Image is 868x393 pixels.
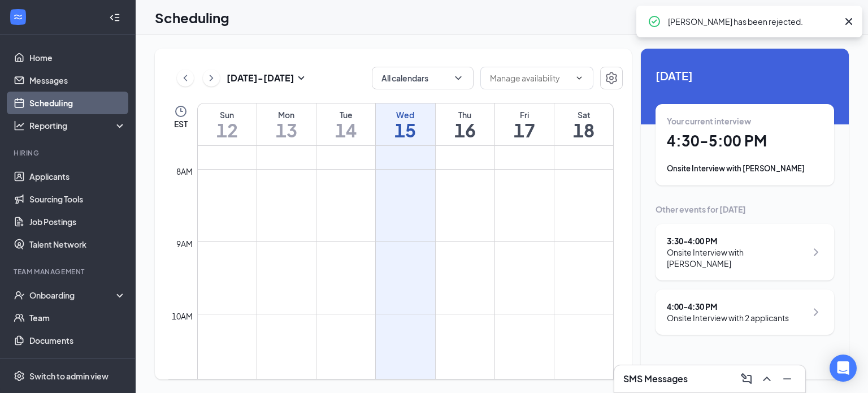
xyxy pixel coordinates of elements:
[29,352,126,374] a: SurveysCrown
[495,103,554,145] a: October 17, 2025
[109,12,120,23] svg: Collapse
[667,115,823,127] div: Your current interview
[198,120,257,140] h1: 12
[436,103,494,145] a: October 16, 2025
[830,355,857,382] div: Open Intercom Messenger
[623,373,688,385] h3: SMS Messages
[436,109,494,120] div: Thu
[490,72,570,84] input: Manage availability
[605,71,618,85] svg: Settings
[29,329,126,352] a: Documents
[436,120,494,140] h1: 16
[316,120,375,140] h1: 14
[198,103,257,145] a: October 12, 2025
[372,67,474,89] button: All calendarsChevronDown
[29,46,126,69] a: Home
[554,109,613,120] div: Sat
[14,290,25,301] svg: UserCheck
[600,67,623,89] button: Settings
[575,74,584,83] svg: ChevronDown
[29,165,126,188] a: Applicants
[29,306,126,329] a: Team
[778,370,796,388] button: Minimize
[174,118,188,129] span: EST
[376,120,435,140] h1: 15
[554,120,613,140] h1: 18
[174,165,195,178] div: 8am
[12,11,24,23] svg: WorkstreamLogo
[668,15,837,28] div: [PERSON_NAME] has been rejected.
[737,370,756,388] button: ComposeMessage
[758,370,776,388] button: ChevronUp
[842,15,856,28] svg: Cross
[155,8,229,27] h1: Scheduling
[14,120,25,131] svg: Analysis
[14,148,124,158] div: Hiring
[29,290,116,301] div: Onboarding
[667,312,789,323] div: Onsite Interview with 2 applicants
[174,105,188,118] svg: Clock
[203,70,220,87] button: ChevronRight
[257,120,316,140] h1: 13
[14,370,25,382] svg: Settings
[554,103,613,145] a: October 18, 2025
[495,120,554,140] h1: 17
[227,72,294,84] h3: [DATE] - [DATE]
[667,247,806,269] div: Onsite Interview with [PERSON_NAME]
[257,103,316,145] a: October 13, 2025
[760,372,774,386] svg: ChevronUp
[206,71,217,85] svg: ChevronRight
[376,109,435,120] div: Wed
[809,245,823,259] svg: ChevronRight
[376,103,435,145] a: October 15, 2025
[257,109,316,120] div: Mon
[294,71,308,85] svg: SmallChevronDown
[809,305,823,319] svg: ChevronRight
[29,370,108,382] div: Switch to admin view
[29,92,126,114] a: Scheduling
[667,301,789,312] div: 4:00 - 4:30 PM
[29,69,126,92] a: Messages
[174,237,195,250] div: 9am
[29,210,126,233] a: Job Postings
[656,204,834,215] div: Other events for [DATE]
[316,103,375,145] a: October 14, 2025
[177,70,194,87] button: ChevronLeft
[29,188,126,210] a: Sourcing Tools
[667,235,806,247] div: 3:30 - 4:00 PM
[14,267,124,277] div: Team Management
[453,72,464,84] svg: ChevronDown
[495,109,554,120] div: Fri
[29,120,127,131] div: Reporting
[29,233,126,256] a: Talent Network
[170,310,195,322] div: 10am
[656,67,834,84] span: [DATE]
[648,15,661,28] svg: CheckmarkCircle
[740,372,753,386] svg: ComposeMessage
[316,109,375,120] div: Tue
[198,109,257,120] div: Sun
[180,71,191,85] svg: ChevronLeft
[780,372,794,386] svg: Minimize
[667,163,823,174] div: Onsite Interview with [PERSON_NAME]
[667,131,823,150] h1: 4:30 - 5:00 PM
